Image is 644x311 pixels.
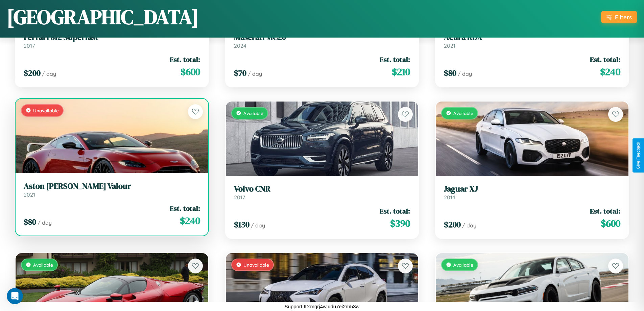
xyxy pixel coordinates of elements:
a: Aston [PERSON_NAME] Valour2021 [24,181,200,198]
div: Filters [615,14,632,21]
span: Available [33,262,53,268]
h3: Ferrari 812 Superfast [24,32,200,42]
span: 2021 [24,191,35,198]
span: 2024 [234,42,246,49]
span: Available [453,110,473,116]
h3: Acura RDX [444,32,620,42]
span: $ 210 [392,65,410,79]
a: Maserati MC202024 [234,32,410,49]
h1: [GEOGRAPHIC_DATA] [7,3,199,31]
a: Acura RDX2021 [444,32,620,49]
span: / day [462,222,476,229]
h3: Maserati MC20 [234,32,410,42]
span: $ 130 [234,219,249,230]
h3: Aston [PERSON_NAME] Valour [24,181,200,191]
span: $ 600 [601,217,620,230]
span: $ 200 [24,67,41,79]
button: Filters [601,11,637,23]
span: $ 80 [444,67,456,79]
span: Est. total: [170,203,200,213]
span: $ 240 [180,214,200,227]
span: Est. total: [590,206,620,216]
span: / day [42,70,56,77]
iframe: Intercom live chat [7,288,23,304]
span: $ 390 [390,217,410,230]
span: Est. total: [380,206,410,216]
span: 2017 [24,42,35,49]
span: 2017 [234,194,245,201]
h3: Jaguar XJ [444,184,620,194]
span: $ 70 [234,67,246,79]
span: $ 200 [444,219,461,230]
span: 2021 [444,42,455,49]
span: / day [251,222,265,229]
div: Give Feedback [636,142,641,169]
p: Support ID: mgrj4wjudu7ei2rh53w [285,302,360,311]
span: Unavailable [33,108,59,113]
span: Unavailable [243,262,269,268]
span: Available [453,262,473,268]
span: $ 80 [24,216,36,227]
span: / day [38,219,52,226]
span: $ 240 [600,65,620,79]
span: Est. total: [170,54,200,64]
span: Available [243,110,263,116]
span: Est. total: [380,54,410,64]
span: Est. total: [590,54,620,64]
a: Volvo CNR2017 [234,184,410,201]
span: / day [248,70,262,77]
a: Ferrari 812 Superfast2017 [24,32,200,49]
span: 2014 [444,194,455,201]
a: Jaguar XJ2014 [444,184,620,201]
h3: Volvo CNR [234,184,410,194]
span: / day [458,70,472,77]
span: $ 600 [181,65,200,79]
